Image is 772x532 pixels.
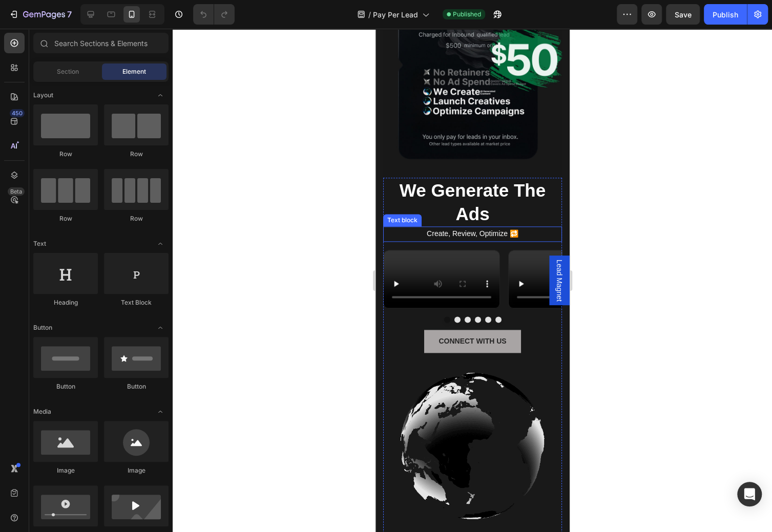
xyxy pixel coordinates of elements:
[666,4,700,25] button: Save
[8,67,113,91] a: <p>SCHEDULE A CALL</p>
[79,288,85,294] button: Dot
[316,18,425,40] a: 🛒 Scale Your E-Commerce
[99,288,106,294] button: Dot
[110,288,116,294] button: Dot
[322,25,419,34] span: 🛒 Scale Your E-Commerce
[57,67,79,76] span: Section
[67,8,72,20] p: 7
[133,222,249,280] video: Video
[63,307,131,318] p: CONNECT WITH US
[24,152,170,195] strong: We Generate The Ads
[33,91,53,100] span: Layout
[33,323,52,332] span: Button
[33,407,51,416] span: Media
[33,298,98,307] div: Heading
[193,4,235,25] div: Undo/Redo
[104,382,169,391] div: Button
[8,187,25,196] div: Beta
[4,4,76,25] button: 7
[104,150,169,159] div: Row
[152,320,169,336] span: Toggle open
[33,382,98,391] div: Button
[33,214,98,223] div: Row
[373,9,418,20] span: Pay Per Lead
[8,222,124,280] video: Video
[375,29,570,532] iframe: Design area
[704,4,747,25] button: Publish
[69,288,75,294] button: Dot
[152,87,169,103] span: Toggle open
[89,288,95,294] button: Dot
[22,73,99,85] p: SCHEDULE A CALL
[205,18,316,40] a: ⚡️ Pay Per Lead Advertising
[394,67,571,76] i: *OUTPERFORM YOUR CURRENT ADS [DATE]
[33,239,46,248] span: Text
[713,9,738,20] div: Publish
[212,25,309,34] span: ⚡️ Pay Per Lead Advertising
[453,10,481,19] span: Published
[104,214,169,223] div: Row
[120,288,126,294] button: Dot
[104,466,169,475] div: Image
[152,403,169,420] span: Toggle open
[10,187,44,196] div: Text block
[10,109,25,117] div: 450
[105,14,192,45] img: Ghost Media
[33,150,98,159] div: Row
[152,236,169,252] span: Toggle open
[104,298,169,307] div: Text Block
[368,9,371,20] span: /
[9,199,185,211] p: Create, Review, Optimize 🔁
[49,301,145,324] a: CONNECT WITH US
[122,67,146,76] span: Element
[675,10,692,19] span: Save
[33,466,98,475] div: Image
[100,10,195,48] a: Ghost Media
[33,33,169,53] input: Search Sections & Elements
[9,329,185,505] img: gempages_545460848018064575-3db4a0dc-b49d-41d7-96fe-ed5df2853d54.gif
[737,482,762,506] div: Open Intercom Messenger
